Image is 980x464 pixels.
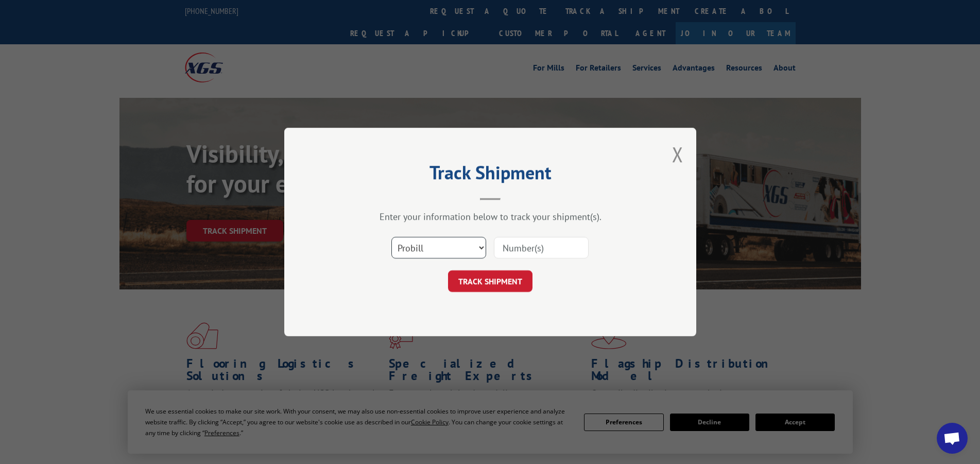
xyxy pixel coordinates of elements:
[448,270,532,292] button: TRACK SHIPMENT
[336,165,645,185] h2: Track Shipment
[672,141,683,168] button: Close modal
[937,423,968,454] div: Open chat
[336,211,645,222] div: Enter your information below to track your shipment(s).
[494,237,589,259] input: Number(s)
